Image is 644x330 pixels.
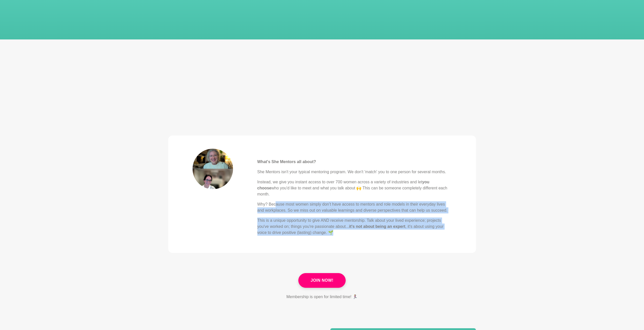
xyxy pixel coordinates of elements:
p: This is a unique opportunity to give AND receive mentorship. Talk about your lived experience; pr... [257,217,452,236]
a: Join Now! [298,273,346,288]
p: Membership is open for limited time! 🏃‍♀️ [286,294,358,300]
strong: What's She Mentors all about? [257,160,316,164]
p: Why? Because most women simply don’t have access to mentors and role models in their everyday liv... [257,201,452,213]
p: Instead, we give you instant access to over 700 women across a variety of industries and let who ... [257,179,452,197]
strong: it's not about being an expert [349,224,405,229]
p: She Mentors isn't your typical mentoring program. We don't 'match' you to one person for several ... [257,169,452,175]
